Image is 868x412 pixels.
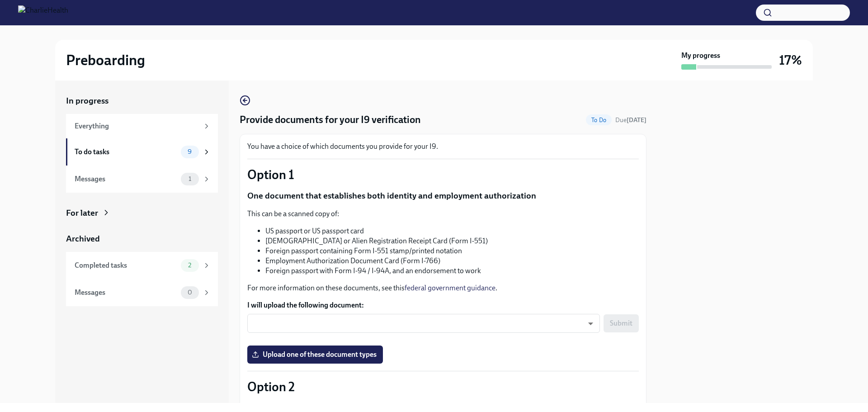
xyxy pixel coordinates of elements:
span: 0 [182,289,198,296]
div: To do tasks [75,147,177,157]
label: I will upload the following document: [247,300,639,310]
p: Option 2 [247,379,639,395]
p: You have a choice of which documents you provide for your I9. [247,142,639,152]
div: Everything [75,121,199,131]
div: For later [66,207,98,219]
li: Employment Authorization Document Card (Form I-766) [265,256,639,266]
li: Foreign passport containing Form I-551 stamp/printed notation [265,246,639,256]
span: August 25th, 2025 08:00 [615,116,646,124]
div: Messages [75,174,177,184]
a: In progress [66,95,218,107]
a: Messages0 [66,279,218,306]
a: Archived [66,233,218,245]
li: [DEMOGRAPHIC_DATA] or Alien Registration Receipt Card (Form I-551) [265,236,639,246]
a: Completed tasks2 [66,252,218,279]
a: Messages1 [66,166,218,193]
strong: My progress [681,51,720,61]
span: 9 [182,148,197,155]
h3: 17% [779,52,802,68]
li: Foreign passport with Form I-94 / I-94A, and an endorsement to work [265,266,639,276]
span: 2 [183,262,197,269]
label: Upload one of these document types [247,346,383,364]
span: Upload one of these document types [254,350,377,359]
li: US passport or US passport card [265,226,639,236]
span: 1 [183,175,197,182]
a: federal government guidance [405,284,495,292]
span: To Do [586,117,612,123]
h4: Provide documents for your I9 verification [240,113,421,127]
a: Everything [66,114,218,138]
div: Messages [75,288,177,298]
a: For later [66,207,218,219]
div: Completed tasks [75,260,177,270]
div: ​ [247,314,600,333]
p: This can be a scanned copy of: [247,209,639,219]
a: To do tasks9 [66,138,218,166]
span: Due [615,116,646,124]
h2: Preboarding [66,51,145,69]
p: Option 1 [247,166,639,183]
p: One document that establishes both identity and employment authorization [247,190,639,202]
strong: [DATE] [627,116,646,124]
img: CharlieHealth [18,5,68,20]
p: For more information on these documents, see this . [247,283,639,293]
